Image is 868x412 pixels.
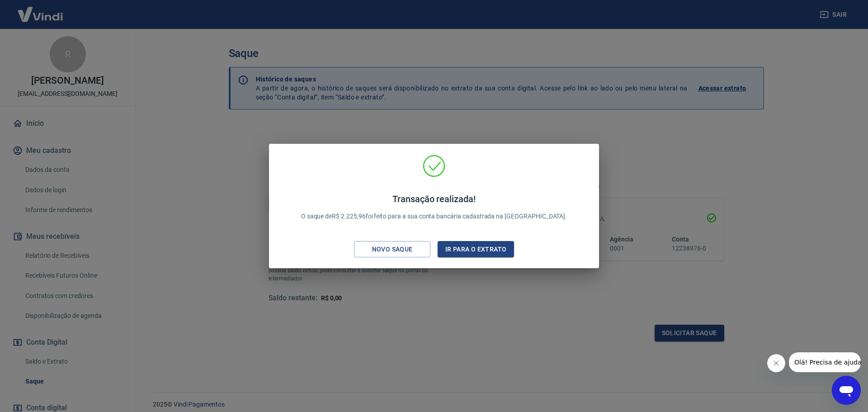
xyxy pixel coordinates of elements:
[354,241,430,258] button: Novo saque
[832,376,861,405] iframe: Botão para abrir a janela de mensagens
[438,241,514,258] button: Ir para o extrato
[361,244,424,255] div: Novo saque
[767,354,785,372] iframe: Fechar mensagem
[5,6,76,14] span: Olá! Precisa de ajuda?
[789,352,861,372] iframe: Mensagem da empresa
[301,194,567,204] h4: Transação realizada!
[301,194,567,221] p: O saque de R$ 2.225,96 foi feito para a sua conta bancária cadastrada na [GEOGRAPHIC_DATA].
